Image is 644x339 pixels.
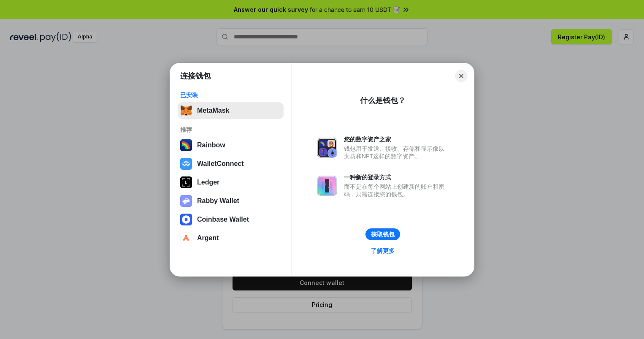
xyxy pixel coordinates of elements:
button: Coinbase Wallet [178,211,284,228]
div: 获取钱包 [371,231,395,238]
button: Ledger [178,174,284,191]
div: Rainbow [197,141,225,149]
img: svg+xml,%3Csvg%20xmlns%3D%22http%3A%2F%2Fwww.w3.org%2F2000%2Fsvg%22%20width%3D%2228%22%20height%3... [180,176,192,188]
div: WalletConnect [197,160,244,168]
div: Rabby Wallet [197,197,239,205]
button: 获取钱包 [365,228,400,240]
div: 推荐 [180,126,281,133]
img: svg+xml,%3Csvg%20width%3D%2228%22%20height%3D%2228%22%20viewBox%3D%220%200%2028%2028%22%20fill%3D... [180,158,192,170]
div: 钱包用于发送、接收、存储和显示像以太坊和NFT这样的数字资产。 [344,145,449,160]
button: Rainbow [178,137,284,154]
div: MetaMask [197,107,229,114]
img: svg+xml,%3Csvg%20xmlns%3D%22http%3A%2F%2Fwww.w3.org%2F2000%2Fsvg%22%20fill%3D%22none%22%20viewBox... [180,195,192,207]
button: WalletConnect [178,155,284,172]
img: svg+xml,%3Csvg%20xmlns%3D%22http%3A%2F%2Fwww.w3.org%2F2000%2Fsvg%22%20fill%3D%22none%22%20viewBox... [317,138,337,158]
a: 了解更多 [366,245,400,256]
img: svg+xml,%3Csvg%20width%3D%2228%22%20height%3D%2228%22%20viewBox%3D%220%200%2028%2028%22%20fill%3D... [180,214,192,225]
h1: 连接钱包 [180,71,211,81]
button: Rabby Wallet [178,193,284,209]
button: Argent [178,230,284,247]
div: Ledger [197,179,219,186]
img: svg+xml,%3Csvg%20fill%3D%22none%22%20height%3D%2233%22%20viewBox%3D%220%200%2035%2033%22%20width%... [180,105,192,117]
div: 您的数字资产之家 [344,136,449,143]
img: svg+xml,%3Csvg%20width%3D%2228%22%20height%3D%2228%22%20viewBox%3D%220%200%2028%2028%22%20fill%3D... [180,232,192,244]
div: 而不是在每个网站上创建新的账户和密码，只需连接您的钱包。 [344,183,449,198]
div: 了解更多 [371,247,395,255]
img: svg+xml,%3Csvg%20width%3D%22120%22%20height%3D%22120%22%20viewBox%3D%220%200%20120%20120%22%20fil... [180,139,192,151]
div: 什么是钱包？ [360,95,406,106]
div: 一种新的登录方式 [344,174,449,181]
button: MetaMask [178,102,284,119]
button: Close [455,70,467,82]
img: svg+xml,%3Csvg%20xmlns%3D%22http%3A%2F%2Fwww.w3.org%2F2000%2Fsvg%22%20fill%3D%22none%22%20viewBox... [317,176,337,196]
div: 已安装 [180,91,281,99]
div: Argent [197,234,219,242]
div: Coinbase Wallet [197,216,249,223]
